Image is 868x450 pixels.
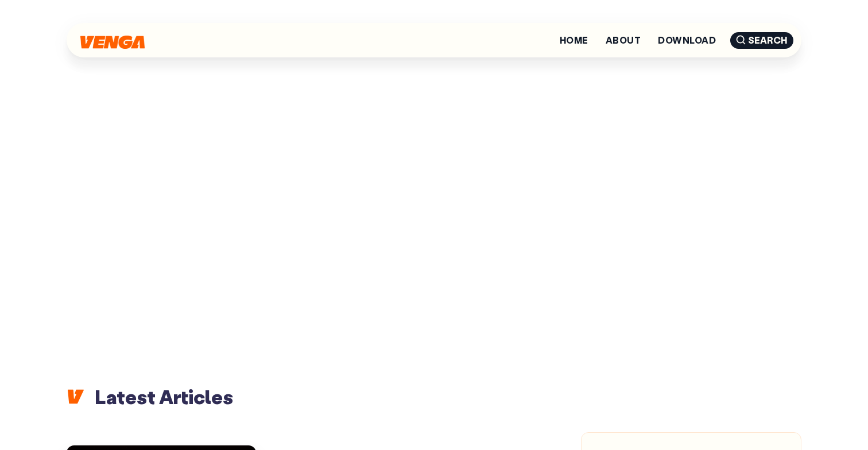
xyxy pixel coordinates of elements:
a: Home [560,36,588,45]
img: Venga Blog [80,36,145,49]
h2: Latest Articles [67,384,801,409]
a: About [606,36,641,45]
span: Search [730,32,793,49]
a: Download [658,36,716,45]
